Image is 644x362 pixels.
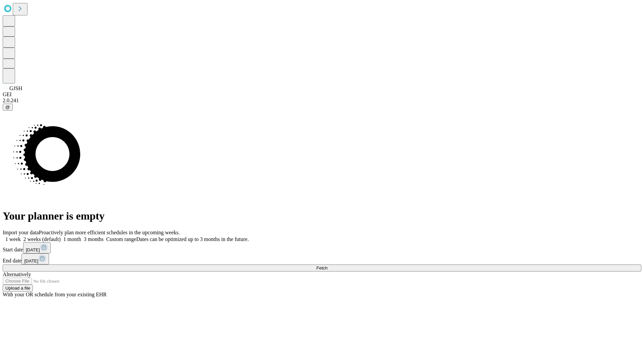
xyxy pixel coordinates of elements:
span: Custom range [106,236,136,242]
span: 2 weeks (default) [23,236,61,242]
span: GJSH [9,85,22,91]
span: [DATE] [26,247,40,252]
span: Import your data [3,230,39,235]
button: @ [3,104,13,111]
div: GEI [3,92,641,98]
span: [DATE] [24,258,38,263]
span: Alternatively [3,271,31,277]
button: [DATE] [21,253,49,264]
div: Start date [3,242,641,253]
div: End date [3,253,641,264]
button: Upload a file [3,285,33,292]
span: 1 month [63,236,81,242]
span: 1 week [5,236,21,242]
button: [DATE] [23,242,51,253]
button: Fetch [3,264,641,271]
div: 2.0.241 [3,98,641,104]
span: Fetch [316,265,327,270]
span: Dates can be optimized up to 3 months in the future. [136,236,249,242]
span: With your OR schedule from your existing EHR [3,292,107,297]
h1: Your planner is empty [3,210,641,222]
span: 3 months [84,236,104,242]
span: @ [5,105,10,110]
span: Proactively plan more efficient schedules in the upcoming weeks. [39,230,180,235]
